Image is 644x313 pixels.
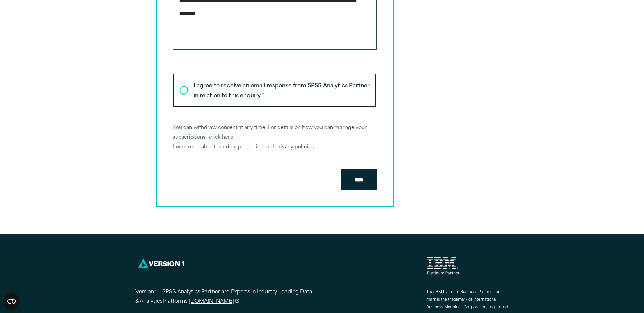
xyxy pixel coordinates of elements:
[209,135,233,140] a: click here
[173,145,201,150] a: Learn more
[189,297,240,307] a: [DOMAIN_NAME]
[135,288,339,307] p: Version 1 - SPSS Analytics Partner are Experts in Industry Leading Data & Analytics Platforms.
[173,125,367,150] span: You can withdraw consent at any time. For details on how you can manage your subscriptions – abou...
[3,293,20,310] button: Open CMP widget
[173,74,376,107] label: I agree to receive an email response from SPSS Analytics Partner in relation to this enquiry *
